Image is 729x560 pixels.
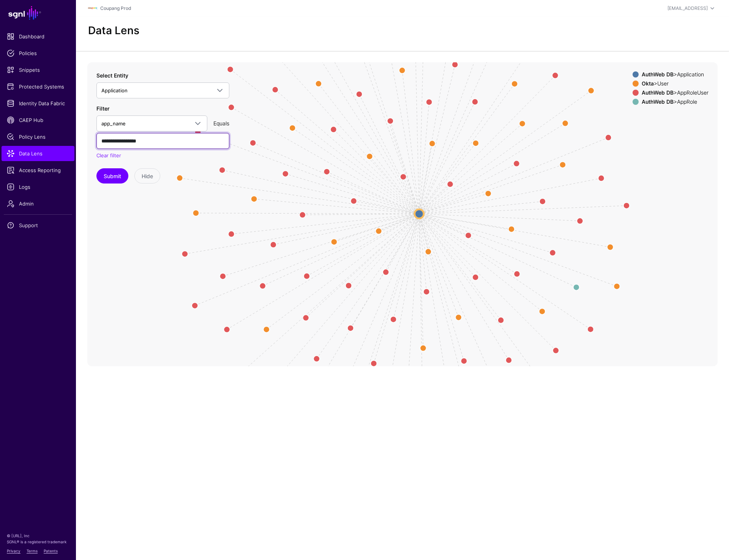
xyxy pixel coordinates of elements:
strong: AuthWeb DB [642,89,674,96]
span: Access Reporting [7,166,69,174]
a: Dashboard [2,29,74,44]
span: Logs [7,183,69,191]
span: Protected Systems [7,83,69,90]
span: Policies [7,49,69,57]
a: CAEP Hub [2,112,74,128]
span: Identity Data Fabric [7,100,69,107]
div: [EMAIL_ADDRESS] [667,5,708,12]
span: Application [101,87,128,93]
strong: Okta [642,80,654,87]
div: > Application [640,71,710,78]
h2: Data Lens [88,24,139,37]
a: SGNL [5,5,71,21]
a: Admin [2,196,74,211]
a: Policy Lens [2,129,74,144]
span: Policy Lens [7,133,69,141]
span: app_name [101,120,126,127]
a: Identity Data Fabric [2,96,74,111]
p: © [URL], Inc [7,533,69,539]
a: Logs [2,179,74,195]
label: Filter [96,104,109,112]
div: Equals [210,119,232,127]
span: Admin [7,200,69,207]
span: Dashboard [7,33,69,40]
a: Policies [2,46,74,61]
div: > User [640,81,710,87]
strong: AuthWeb DB [642,98,674,105]
a: Terms [27,549,38,553]
a: Coupang Prod [100,5,131,11]
button: Hide [134,168,160,184]
span: Snippets [7,66,69,74]
span: CAEP Hub [7,116,69,124]
a: Protected Systems [2,79,74,94]
a: Snippets [2,62,74,78]
a: Clear filter [96,152,121,158]
button: Submit [96,168,128,184]
a: Privacy [7,549,21,553]
p: SGNL® is a registered trademark [7,539,69,545]
div: > AppRole [640,99,710,105]
span: Support [7,221,69,229]
label: Select Entity [96,71,128,79]
span: Data Lens [7,150,69,157]
div: > AppRoleUser [640,90,710,96]
a: Data Lens [2,146,74,161]
a: Access Reporting [2,163,74,178]
img: svg+xml;base64,PHN2ZyBpZD0iTG9nbyIgeG1sbnM9Imh0dHA6Ly93d3cudzMub3JnLzIwMDAvc3ZnIiB3aWR0aD0iMTIxLj... [88,4,97,13]
strong: AuthWeb DB [642,71,674,78]
a: Patents [44,549,58,553]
